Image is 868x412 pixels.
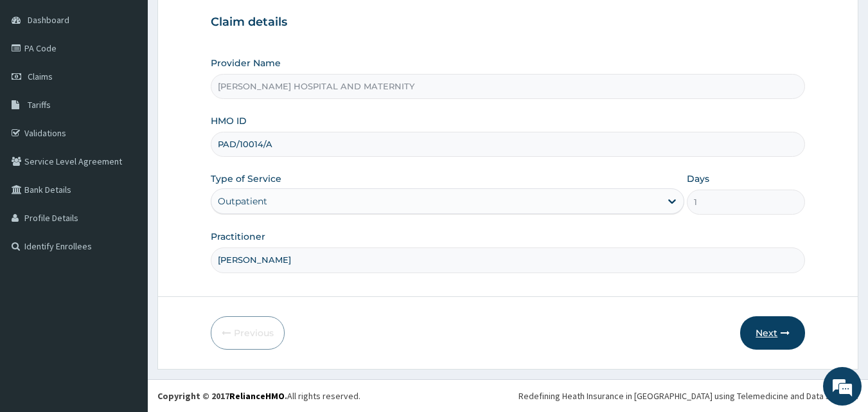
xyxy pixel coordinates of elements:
[24,64,52,96] img: d_794563401_company_1708531726252_794563401
[211,230,265,243] label: Practitioner
[148,379,868,412] footer: All rights reserved.
[687,172,709,185] label: Days
[211,114,247,127] label: HMO ID
[28,14,69,26] span: Dashboard
[6,275,245,320] textarea: Type your message and hit 'Enter'
[211,132,806,157] input: Enter HMO ID
[28,71,53,82] span: Claims
[157,390,287,402] strong: Copyright © 2017 .
[211,57,281,69] label: Provider Name
[75,124,177,254] span: We're online!
[28,99,51,111] span: Tariffs
[229,390,285,402] a: RelianceHMO
[211,316,285,350] button: Previous
[740,316,805,350] button: Next
[67,72,216,89] div: Chat with us now
[218,195,267,208] div: Outpatient
[211,15,806,30] h3: Claim details
[211,6,242,37] div: Minimize live chat window
[211,247,806,273] input: Enter Name
[518,390,858,402] div: Redefining Heath Insurance in [GEOGRAPHIC_DATA] using Telemedicine and Data Science!
[211,172,281,185] label: Type of Service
